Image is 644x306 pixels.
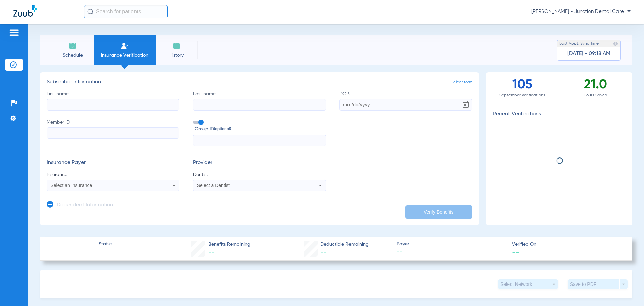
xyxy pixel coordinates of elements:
[208,241,250,248] span: Benefits Remaining
[161,52,193,59] span: History
[208,249,214,255] span: --
[613,41,618,46] img: last sync help info
[193,91,326,111] label: Last name
[559,72,632,102] div: 21.0
[559,40,600,47] span: Last Appt. Sync Time:
[47,91,179,111] label: First name
[320,249,326,255] span: --
[559,92,632,99] span: Hours Saved
[512,249,519,256] span: --
[47,171,179,178] span: Insurance
[121,42,129,50] img: Manual Insurance Verification
[397,248,506,256] span: --
[214,126,231,133] small: (optional)
[51,183,92,188] span: Select an Insurance
[531,8,631,15] span: [PERSON_NAME] - Junction Dental Care
[47,79,472,86] h3: Subscriber Information
[397,241,506,248] span: Payer
[87,9,93,15] img: Search Icon
[99,241,112,248] span: Status
[57,202,113,209] h3: Dependent Information
[453,79,472,86] span: clear form
[13,5,37,17] img: Zuub Logo
[193,160,326,166] h3: Provider
[47,160,179,166] h3: Insurance Payer
[486,72,559,102] div: 105
[47,119,179,146] label: Member ID
[99,248,112,257] span: --
[9,29,19,37] img: hamburger-icon
[320,241,369,248] span: Deductible Remaining
[459,98,472,112] button: Open calendar
[193,171,326,178] span: Dentist
[57,52,89,59] span: Schedule
[486,92,559,99] span: September Verifications
[512,241,621,248] span: Verified On
[197,183,230,188] span: Select a Dentist
[567,50,610,57] span: [DATE] - 09:18 AM
[486,111,632,118] h3: Recent Verifications
[69,42,77,50] img: Schedule
[47,99,179,111] input: First name
[99,52,151,59] span: Insurance Verification
[339,91,472,111] label: DOB
[84,5,168,18] input: Search for patients
[405,205,472,219] button: Verify Benefits
[195,126,326,133] span: Group ID
[339,99,472,111] input: DOBOpen calendar
[173,42,181,50] img: History
[193,99,326,111] input: Last name
[47,127,179,139] input: Member ID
